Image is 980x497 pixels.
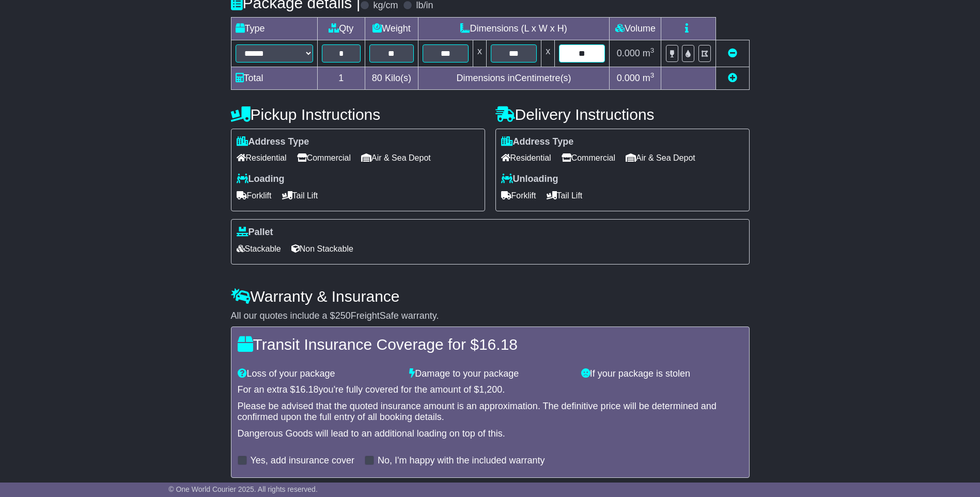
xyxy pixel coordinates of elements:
td: 1 [317,67,365,89]
label: Yes, add insurance cover [251,455,354,467]
span: Commercial [562,150,615,166]
span: 16.18 [479,336,518,353]
span: Commercial [297,150,351,166]
td: x [541,40,555,67]
span: Residential [237,150,287,166]
label: Loading [237,174,285,185]
h4: Warranty & Insurance [231,288,750,305]
span: Air & Sea Depot [361,150,431,166]
label: Address Type [501,136,574,148]
td: Dimensions (L x W x H) [418,17,610,40]
span: Residential [501,150,551,166]
td: Weight [365,17,418,40]
label: Unloading [501,174,558,185]
div: If your package is stolen [576,368,748,380]
label: Address Type [237,136,309,148]
span: Tail Lift [282,188,318,204]
h4: Pickup Instructions [231,106,485,123]
span: Forklift [237,188,272,204]
a: Add new item [728,73,737,83]
sup: 3 [650,71,655,79]
td: Kilo(s) [365,67,418,89]
span: Air & Sea Depot [626,150,695,166]
span: m [643,73,655,83]
h4: Delivery Instructions [495,106,750,123]
label: No, I'm happy with the included warranty [378,455,545,467]
div: Please be advised that the quoted insurance amount is an approximation. The definitive price will... [238,401,743,423]
td: Volume [610,17,661,40]
span: Forklift [501,188,536,204]
div: Dangerous Goods will lead to an additional loading on top of this. [238,428,743,440]
div: Damage to your package [404,368,576,380]
h4: Transit Insurance Coverage for $ [238,336,743,353]
span: Non Stackable [291,241,353,257]
td: x [473,40,486,67]
span: 16.18 [295,384,319,395]
td: Dimensions in Centimetre(s) [418,67,610,89]
td: Qty [317,17,365,40]
span: 0.000 [617,48,640,58]
td: Type [231,17,317,40]
sup: 3 [650,46,655,54]
span: 0.000 [617,73,640,83]
span: 80 [372,73,382,83]
span: Tail Lift [547,188,583,204]
span: © One World Courier 2025. All rights reserved. [168,485,318,493]
span: m [643,48,655,58]
a: Remove this item [728,48,737,58]
div: All our quotes include a $ FreightSafe warranty. [231,310,750,322]
span: 1,200 [479,384,502,395]
span: 250 [335,310,351,321]
label: Pallet [237,227,273,238]
div: For an extra $ you're fully covered for the amount of $ . [238,384,743,396]
span: Stackable [237,241,281,257]
td: Total [231,67,317,89]
div: Loss of your package [232,368,405,380]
